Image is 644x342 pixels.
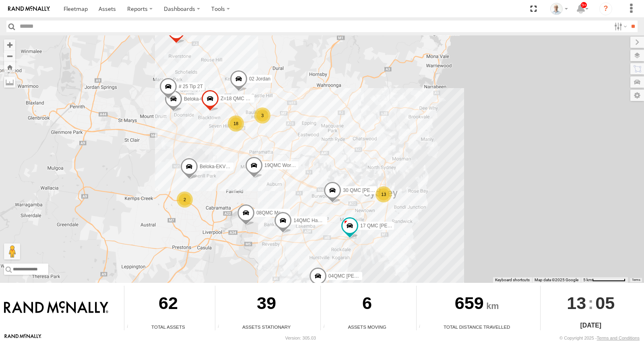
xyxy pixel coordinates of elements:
span: 5 km [583,278,592,282]
div: 659 [417,286,537,323]
div: 18 [228,115,244,132]
div: [DATE] [541,321,641,330]
div: Total Distance Travelled [417,323,537,330]
span: 02 Jordan [249,76,270,81]
img: Rand McNally [4,301,108,315]
a: Terms [632,278,640,281]
button: Map Scale: 5 km per 79 pixels [581,277,628,283]
span: 04QMC [PERSON_NAME] [328,273,386,278]
div: 39 [215,286,318,323]
label: Search Filter Options [611,21,628,32]
span: 30 QMC [PERSON_NAME] [343,187,402,193]
span: 19QMC Workshop [264,163,304,168]
button: Drag Pegman onto the map to open Street View [4,243,20,260]
span: Map data ©2025 Google [535,278,578,282]
div: Kurt Byers [547,3,571,15]
span: Beloka-EKV93V [200,163,234,169]
span: 13 [567,286,586,320]
div: Assets Moving [321,323,413,330]
div: Version: 305.03 [285,336,316,340]
div: Total number of assets current in transit. [321,324,333,330]
img: rand-logo.svg [8,6,50,12]
div: Assets Stationary [215,323,318,330]
a: Terms and Conditions [597,336,640,340]
span: # 25 Tip 2T [179,83,203,89]
span: 17 QMC [PERSON_NAME] [360,223,419,229]
label: Map Settings [630,90,644,101]
div: Total number of assets current stationary. [215,324,227,330]
div: © Copyright 2025 - [559,336,640,340]
label: Measure [4,76,15,88]
span: Beloka-CHV61N [184,96,219,102]
i: ? [599,2,612,15]
div: 62 [124,286,212,323]
button: Zoom in [4,39,15,50]
button: Zoom Home [4,62,15,72]
div: 6 [321,286,413,323]
div: Total distance travelled by all assets within specified date range and applied filters [417,324,429,330]
div: 13 [376,186,392,202]
a: Visit our Website [4,334,41,342]
span: Z=18 QMC Written off [221,96,268,101]
div: Total number of Enabled Assets [124,324,136,330]
div: : [541,286,641,320]
button: Keyboard shortcuts [495,277,530,283]
div: 2 [177,192,193,208]
span: 05 [595,286,615,320]
div: Total Assets [124,323,212,330]
span: 08QMC Mostafa [256,210,291,216]
span: 14QMC Hamza [293,217,327,223]
button: Zoom out [4,50,15,62]
div: 3 [254,107,270,124]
